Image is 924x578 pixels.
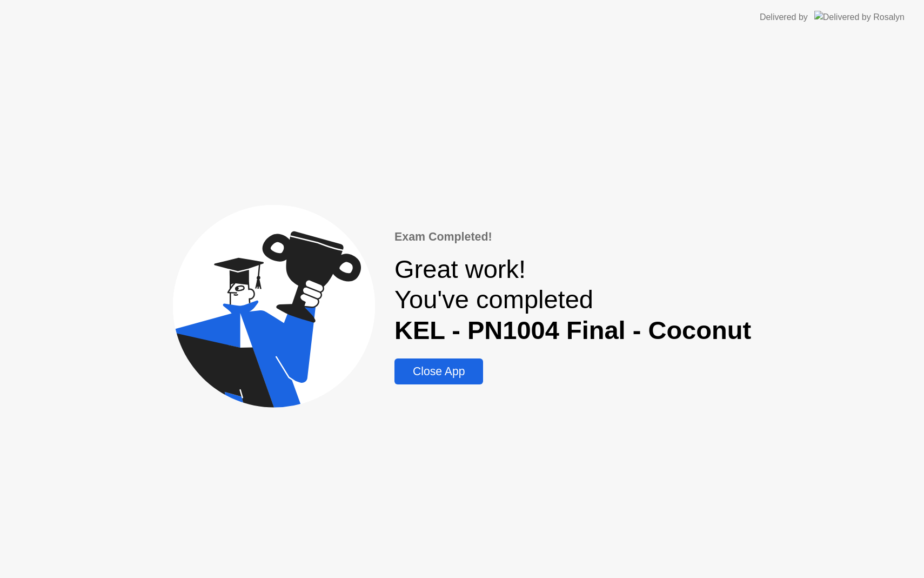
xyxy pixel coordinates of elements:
div: Great work! You've completed [394,254,751,346]
div: Delivered by [760,11,808,24]
button: Close App [394,358,483,384]
div: Close App [398,365,480,378]
b: KEL - PN1004 Final - Coconut [394,316,751,344]
img: Delivered by Rosalyn [814,11,905,23]
div: Exam Completed! [394,228,751,245]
